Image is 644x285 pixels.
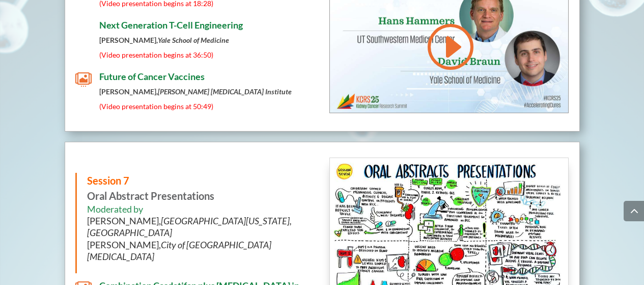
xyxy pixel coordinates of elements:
span: Session 7 [87,174,129,187]
span: [PERSON_NAME], [87,215,292,238]
span: [PERSON_NAME], [87,239,271,262]
span:  [75,71,92,88]
strong: Oral Abstract Presentations [87,174,214,202]
em: [PERSON_NAME] [MEDICAL_DATA] Institute [158,87,292,96]
strong: [PERSON_NAME], [99,36,229,44]
h6: Moderated by [87,203,304,268]
span: Next Generation T-Cell Engineering [99,19,243,31]
em: City of [GEOGRAPHIC_DATA][MEDICAL_DATA] [87,239,271,262]
em: Yale School of Medicine [158,36,229,44]
span: Future of Cancer Vaccines [99,71,205,82]
span: (Video presentation begins at 50:49) [99,102,213,111]
strong: [PERSON_NAME], [99,87,292,96]
em: [GEOGRAPHIC_DATA][US_STATE], [GEOGRAPHIC_DATA] [87,215,292,238]
span: (Video presentation begins at 36:50) [99,50,213,59]
span:  [75,20,92,36]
